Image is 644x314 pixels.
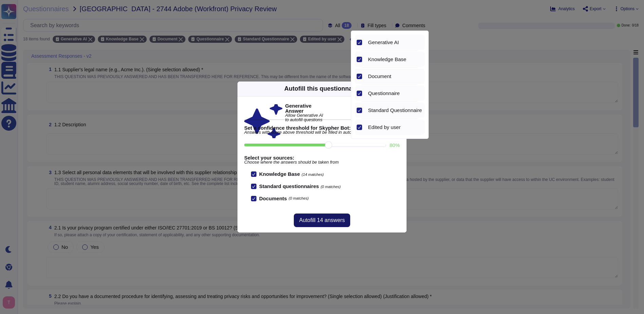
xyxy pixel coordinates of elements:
[244,125,400,130] b: Set a confidence threshold for Skypher Bot:
[365,103,425,118] div: Standard Questionnaire
[368,56,407,62] span: Knowledge Base
[294,214,350,227] button: Autofill 14 answers
[365,35,425,50] div: Generative AI
[285,113,324,122] span: Allow Generative AI to autofill questions
[299,218,345,223] span: Autofill 14 answers
[368,39,399,45] span: Generative AI
[365,52,425,67] div: Knowledge Base
[368,39,422,45] div: Generative AI
[284,84,360,93] div: Autofill this questionnaire
[285,103,324,113] b: Generative Answer
[259,196,287,201] b: Documents
[289,197,309,200] span: (0 matches)
[365,69,425,84] div: Document
[368,90,422,96] div: Questionnaire
[368,90,400,96] span: Questionnaire
[368,124,401,130] span: Edited by user
[259,171,300,177] b: Knowledge Base
[368,73,391,79] span: Document
[368,56,422,62] div: Knowledge Base
[244,130,400,135] span: Answers with score above threshold will be filled in automatically
[368,107,422,113] span: Standard Questionnaire
[365,86,425,101] div: Questionnaire
[302,172,324,177] span: (14 matches)
[244,155,400,160] b: Select your sources:
[321,185,341,189] span: (0 matches)
[390,143,400,148] label: 80 %
[259,183,319,189] b: Standard questionnaires
[368,124,422,130] div: Edited by user
[365,119,425,135] div: Edited by user
[244,160,400,165] span: Choose where the answers should be taken from
[368,73,422,79] div: Document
